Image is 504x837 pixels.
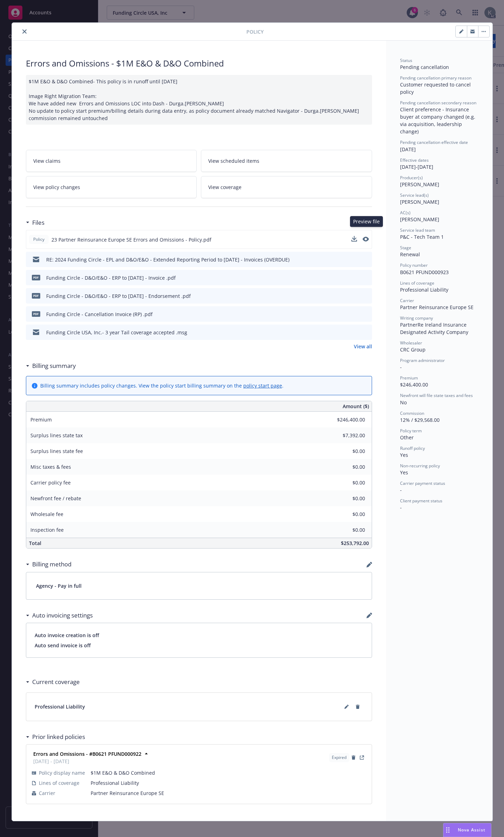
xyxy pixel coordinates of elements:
input: 0.00 [324,509,369,519]
h3: Prior linked policies [32,732,85,741]
button: close [20,27,29,36]
span: Expired [332,754,346,761]
span: - [400,364,402,370]
div: Billing summary includes policy changes. View the policy start billing summary on the . [40,382,283,389]
span: Partner Reinsurance Europe SE [91,789,366,797]
span: Pending cancellation effective date [400,139,468,145]
div: Errors and Omissions - $1M E&O & D&O Combined [26,57,372,69]
span: $253,792.00 [341,540,369,546]
input: 0.00 [324,525,369,535]
span: Commission [400,410,424,416]
span: No [400,399,407,406]
div: Billing summary [26,361,76,370]
span: Premium [30,416,52,423]
span: Auto invoice creation is off [35,632,363,639]
span: Customer requested to cancel policy [400,81,472,95]
span: Inspection fee [30,526,64,533]
button: Nova Assist [443,823,491,837]
button: download file [352,292,357,300]
input: 0.00 [324,462,369,472]
span: Amount ($) [343,403,369,410]
span: Pending cancellation primary reason [400,75,471,81]
span: Service lead team [400,227,435,233]
span: - [400,487,402,493]
span: Client payment status [400,498,442,504]
span: Effective dates [400,157,429,163]
span: Policy number [400,262,428,268]
div: [DATE] - [DATE] [400,157,478,170]
span: pdf [32,293,40,298]
span: - [400,504,402,511]
a: View Policy [358,753,366,762]
button: preview file [363,274,369,281]
span: View policy changes [33,183,80,191]
input: 0.00 [324,493,369,504]
span: Premium [400,375,418,381]
div: Funding Circle - Cancellation Invoice (RP) .pdf [46,311,153,318]
div: Funding Circle - D&O/E&O - ERP to [DATE] - Invoice .pdf [46,274,176,281]
span: Professional Liability [400,286,448,293]
div: Drag to move [443,823,452,837]
h3: Billing summary [32,361,76,370]
span: Carrier payment status [400,480,445,486]
span: [DATE] - [DATE] [33,758,141,765]
span: Policy [32,236,46,243]
span: 23 Partner Reinsurance Europe SE Errors and Omissions - Policy.pdf [51,236,211,243]
span: View scheduled items [208,157,259,165]
span: [PERSON_NAME] [400,216,439,223]
span: Other [400,434,414,441]
input: 0.00 [324,414,369,425]
span: Renewal [400,251,420,258]
span: Program administrator [400,357,445,363]
div: Billing method [26,560,71,569]
div: RE: 2024 Funding Circle - EPL and D&O/E&O - Extended Reporting Period to [DATE] - Invoices (OVERDUE) [46,256,289,263]
input: 0.00 [324,477,369,488]
span: pdf [32,311,40,316]
span: Lines of coverage [400,280,434,286]
span: Wholesale fee [30,511,63,517]
h3: Billing method [32,560,71,569]
span: [PERSON_NAME] [400,198,439,205]
div: $1M E&O & D&O Combined- This policy is in runoff until [DATE] Image Right Migration Team: We have... [26,75,372,125]
a: View scheduled items [201,150,372,172]
span: Professional Liability [91,779,366,787]
span: $246,400.00 [400,381,428,388]
span: View coverage [208,183,241,191]
span: B0621 PFUND000923 [400,269,449,275]
span: Newfront will file state taxes and fees [400,392,473,398]
span: Professional Liability [35,703,85,710]
button: download file [352,256,357,263]
span: Client preference - Insurance buyer at company changed (e.g. via acquisition, leadership change) [400,106,477,135]
button: preview file [363,329,369,336]
h3: Current coverage [32,677,80,686]
div: Funding Circle - D&O/E&O - ERP to [DATE] - Endorsement .pdf [46,292,191,300]
span: Lines of coverage [39,779,79,787]
span: Service lead(s) [400,192,429,198]
button: preview file [363,292,369,300]
button: preview file [363,236,369,243]
span: [DATE] [400,146,416,153]
button: download file [351,236,357,242]
span: CRC Group [400,346,426,353]
span: Policy display name [39,769,85,776]
span: Partner Reinsurance Europe SE [400,304,474,311]
div: Agency - Pay in full [26,572,372,599]
a: View policy changes [26,176,197,198]
span: PartnerRe Ireland Insurance Designated Activity Company [400,321,468,335]
span: View claims [33,157,61,165]
span: Carrier [400,298,414,304]
span: Yes [400,452,408,458]
span: pdf [32,275,40,280]
a: View all [354,343,372,350]
span: Auto send invoice is off [35,642,363,649]
span: 12% / $29,568.00 [400,417,440,423]
span: Misc taxes & fees [30,463,71,470]
span: Policy [246,28,264,35]
span: Pending cancellation secondary reason [400,100,476,106]
button: download file [352,274,357,281]
div: Prior linked policies [26,732,85,741]
span: Surplus lines state tax [30,432,83,439]
span: Nova Assist [458,827,485,833]
span: Status [400,57,412,63]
